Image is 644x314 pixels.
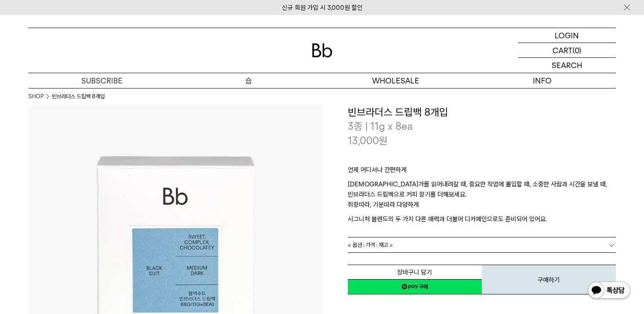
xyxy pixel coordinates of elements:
[282,4,363,11] a: 신규 회원 가입 시 3,000원 할인
[175,73,322,88] a: 숍
[29,92,43,101] a: SHOP
[175,88,322,103] a: 원두
[552,58,582,73] p: SEARCH
[29,73,175,88] a: SUBSCRIBE
[348,179,616,200] p: [DEMOGRAPHIC_DATA]가를 읽어내려갈 때, 중요한 작업에 몰입할 때, 소중한 사람과 시간을 보낼 때, 빈브라더스 드립백으로 커피 향기를 더해보세요.
[348,200,616,214] p: 취향따라, 기분따라 다양하게
[348,165,616,179] p: 언제 어디서나 간편하게
[348,214,616,224] p: 시그니처 블렌드의 두 가지 다른 매력과 더불어 디카페인으로도 준비되어 있어요.
[555,28,579,43] p: LOGIN
[322,73,469,88] p: WHOLESALE
[312,43,332,57] img: 로고
[348,279,482,294] a: 새창
[348,265,482,280] button: 장바구니 담기
[348,134,388,148] p: 13,000
[348,105,616,120] h3: 빈브라더스 드립백 8개입
[482,265,616,294] button: 구매하기
[52,92,105,101] li: 빈브라더스 드립백 8개입
[379,134,388,147] span: 원
[552,43,572,57] p: CART
[348,119,616,134] p: 3종 | 11g x 8ea
[518,28,616,43] a: LOGIN
[572,43,581,57] p: (0)
[587,281,631,301] img: 카카오톡 채널 1:1 채팅 버튼
[469,73,616,88] p: INFO
[348,237,393,252] span: = 옵션 : 가격 : 재고 =
[518,43,616,58] a: CART (0)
